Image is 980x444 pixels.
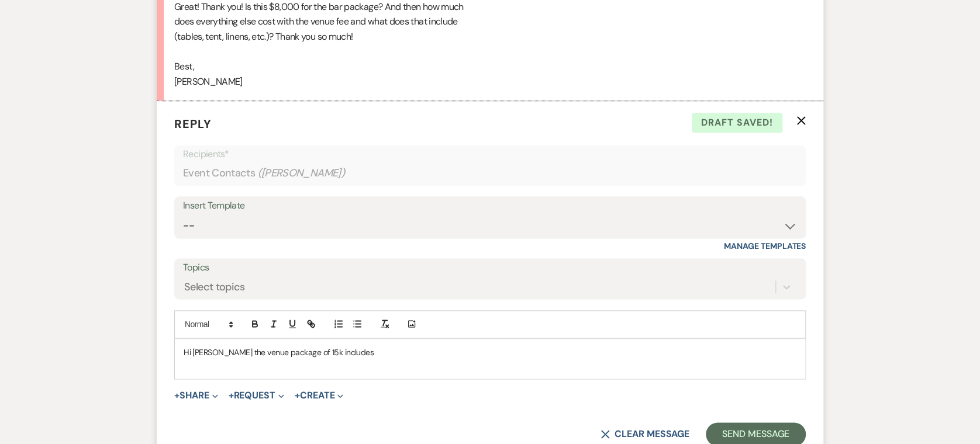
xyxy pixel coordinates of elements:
[174,391,218,400] button: Share
[183,162,797,185] div: Event Contacts
[257,165,345,181] span: ( [PERSON_NAME] )
[184,279,245,295] div: Select topics
[724,241,806,251] a: Manage Templates
[295,391,300,400] span: +
[183,259,797,276] label: Topics
[174,116,212,131] span: Reply
[229,391,284,400] button: Request
[692,113,782,133] span: Draft saved!
[183,197,797,214] div: Insert Template
[183,147,797,162] p: Recipients*
[229,391,234,400] span: +
[295,391,343,400] button: Create
[174,391,180,400] span: +
[184,346,796,359] p: Hi [PERSON_NAME] the venue package of 15k includes
[601,429,689,439] button: Clear message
